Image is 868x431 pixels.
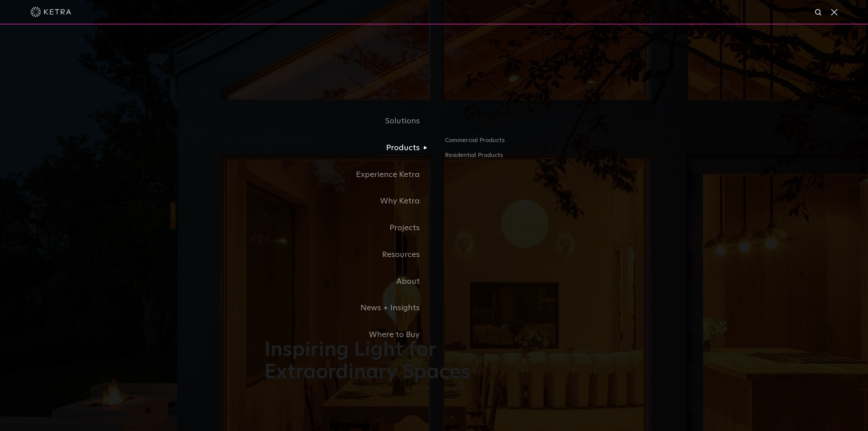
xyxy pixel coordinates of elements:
div: Navigation Menu [264,108,604,348]
a: Resources [264,241,434,268]
a: Projects [264,215,434,241]
a: About [264,268,434,295]
a: Solutions [264,108,434,135]
a: Residential Products [445,151,604,160]
img: search icon [814,8,823,17]
a: Why Ketra [264,188,434,215]
a: Experience Ketra [264,161,434,188]
a: Products [264,135,434,161]
a: Where to Buy [264,321,434,348]
a: Commercial Products [445,136,604,151]
img: ketra-logo-2019-white [31,7,71,17]
a: News + Insights [264,295,434,321]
